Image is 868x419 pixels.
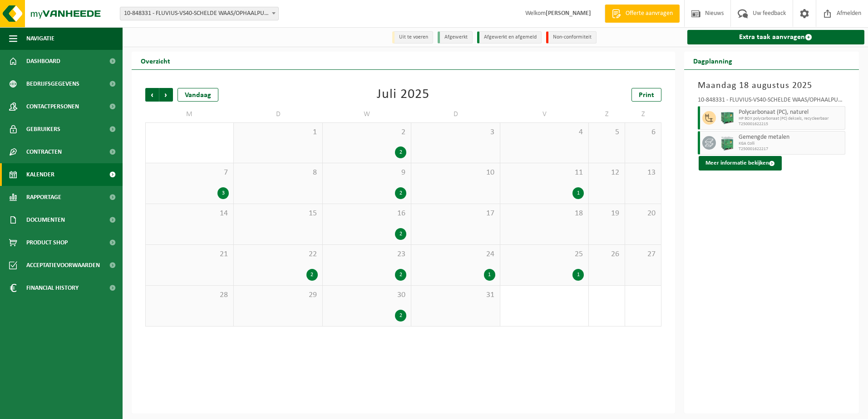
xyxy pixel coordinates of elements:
td: W [323,106,411,122]
li: Uit te voeren [392,31,433,44]
strong: [PERSON_NAME] [546,10,591,17]
span: Polycarbonaat (PC), naturel [739,109,843,116]
span: 20 [630,209,656,219]
span: 31 [416,290,495,300]
span: 11 [505,168,584,178]
span: Gebruikers [26,118,60,141]
div: 1 [484,269,495,281]
span: 10-848331 - FLUVIUS-VS40-SCHELDE WAAS/OPHAALPUNT LOKEREN - LOKEREN [120,7,279,20]
span: Print [639,92,654,99]
li: Afgewerkt en afgemeld [477,31,542,44]
span: Gemengde metalen [739,134,843,141]
span: Contactpersonen [26,95,79,118]
div: 3 [217,187,229,199]
span: 22 [238,249,317,259]
span: 14 [150,209,229,219]
span: 28 [150,290,229,300]
span: 9 [327,168,406,178]
a: Offerte aanvragen [605,5,680,23]
div: 2 [306,269,318,281]
td: V [500,106,589,122]
span: Rapportage [26,186,61,209]
li: Afgewerkt [438,31,473,44]
h2: Overzicht [132,52,179,69]
span: T250001622217 [739,146,843,152]
span: Kalender [26,163,54,186]
div: 2 [395,187,406,199]
span: 13 [630,168,656,178]
div: 2 [395,146,406,158]
img: PB-HB-1400-HPE-GN-01 [720,111,734,125]
span: Product Shop [26,231,68,254]
span: 7 [150,168,229,178]
button: Meer informatie bekijken [699,156,782,171]
span: Offerte aanvragen [623,9,675,18]
span: 4 [505,127,584,137]
span: 15 [238,209,317,219]
span: 19 [593,209,620,219]
div: 10-848331 - FLUVIUS-VS40-SCHELDE WAAS/OPHAALPUNT LOKEREN - LOKEREN [698,97,846,106]
span: 8 [238,168,317,178]
span: 18 [505,209,584,219]
span: 1 [238,127,317,137]
span: Navigatie [26,27,54,50]
span: 25 [505,249,584,259]
div: 2 [395,228,406,240]
span: 30 [327,290,406,300]
span: 2 [327,127,406,137]
h2: Dagplanning [684,52,741,69]
span: 26 [593,249,620,259]
div: 2 [395,310,406,322]
div: 1 [572,187,584,199]
div: 1 [572,269,584,281]
span: 10 [416,168,495,178]
span: Documenten [26,209,65,231]
span: 12 [593,168,620,178]
img: PB-HB-1400-HPE-GN-11 [720,136,734,151]
div: 2 [395,269,406,281]
a: Print [631,88,661,102]
span: 5 [593,127,620,137]
span: 24 [416,249,495,259]
div: Vandaag [178,88,218,102]
a: Extra taak aanvragen [687,30,865,44]
span: 17 [416,209,495,219]
h3: Maandag 18 augustus 2025 [698,79,846,93]
span: 6 [630,127,656,137]
span: 23 [327,249,406,259]
span: KGA Colli [739,141,843,146]
span: Financial History [26,277,79,299]
span: 3 [416,127,495,137]
span: Volgende [159,88,173,102]
span: 10-848331 - FLUVIUS-VS40-SCHELDE WAAS/OPHAALPUNT LOKEREN - LOKEREN [120,7,278,20]
span: Bedrijfsgegevens [26,73,79,95]
td: M [145,106,234,122]
div: Juli 2025 [377,88,429,102]
span: HP BOX polycarbonaat (PC) deksels, recycleerbaar [739,116,843,122]
span: Acceptatievoorwaarden [26,254,100,277]
span: T250001622215 [739,122,843,127]
span: 27 [630,249,656,259]
td: D [234,106,322,122]
span: Contracten [26,141,62,163]
td: Z [589,106,625,122]
td: Z [625,106,661,122]
span: Dashboard [26,50,60,73]
span: 29 [238,290,317,300]
span: 16 [327,209,406,219]
span: Vorige [145,88,159,102]
td: D [411,106,500,122]
li: Non-conformiteit [546,31,597,44]
span: 21 [150,249,229,259]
